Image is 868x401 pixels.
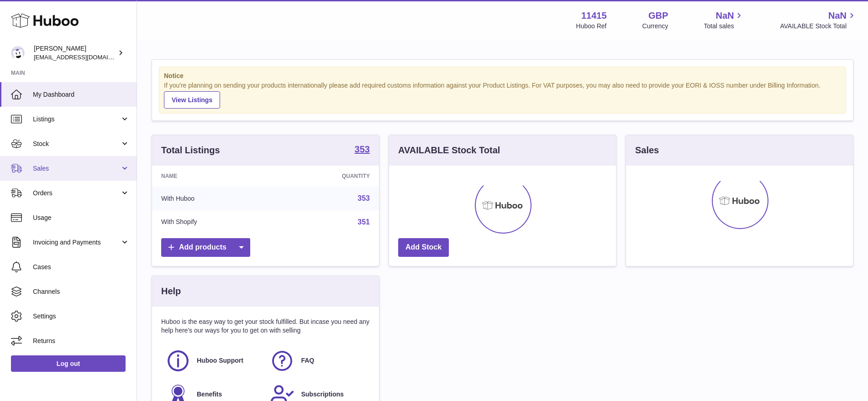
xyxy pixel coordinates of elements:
[152,166,274,187] th: Name
[197,356,243,365] span: Huboo Support
[704,10,744,31] a: NaN Total sales
[358,194,370,202] a: 353
[33,238,120,247] span: Invoicing and Payments
[161,238,250,257] a: Add products
[152,210,274,234] td: With Shopify
[828,10,847,22] span: NaN
[301,356,314,365] span: FAQ
[33,115,120,124] span: Listings
[780,22,857,31] span: AVAILABLE Stock Total
[33,263,130,271] span: Cases
[33,164,120,173] span: Sales
[166,349,261,373] a: Huboo Support
[780,10,857,31] a: NaN AVAILABLE Stock Total
[581,10,607,22] strong: 11415
[33,337,130,345] span: Returns
[398,144,500,156] h3: AVAILABLE Stock Total
[704,22,744,31] span: Total sales
[398,238,449,257] a: Add Stock
[355,145,370,156] a: 353
[164,91,220,109] a: View Listings
[34,44,116,62] div: [PERSON_NAME]
[358,218,370,226] a: 351
[164,72,841,80] strong: Notice
[152,187,274,210] td: With Huboo
[274,166,379,187] th: Quantity
[715,10,734,22] span: NaN
[301,390,343,399] span: Subscriptions
[576,22,607,31] div: Huboo Ref
[648,10,668,22] strong: GBP
[33,214,130,222] span: Usage
[34,53,134,61] span: [EMAIL_ADDRESS][DOMAIN_NAME]
[33,140,120,148] span: Stock
[635,144,659,156] h3: Sales
[355,145,370,154] strong: 353
[11,355,126,372] a: Log out
[161,318,370,335] p: Huboo is the easy way to get your stock fulfilled. But incase you need any help here's our ways f...
[33,90,130,99] span: My Dashboard
[33,312,130,321] span: Settings
[270,349,365,373] a: FAQ
[161,285,181,297] h3: Help
[33,189,120,198] span: Orders
[642,22,668,31] div: Currency
[11,46,25,60] img: care@shopmanto.uk
[197,390,222,399] span: Benefits
[33,287,130,296] span: Channels
[161,144,220,156] h3: Total Listings
[164,81,841,109] div: If you're planning on sending your products internationally please add required customs informati...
